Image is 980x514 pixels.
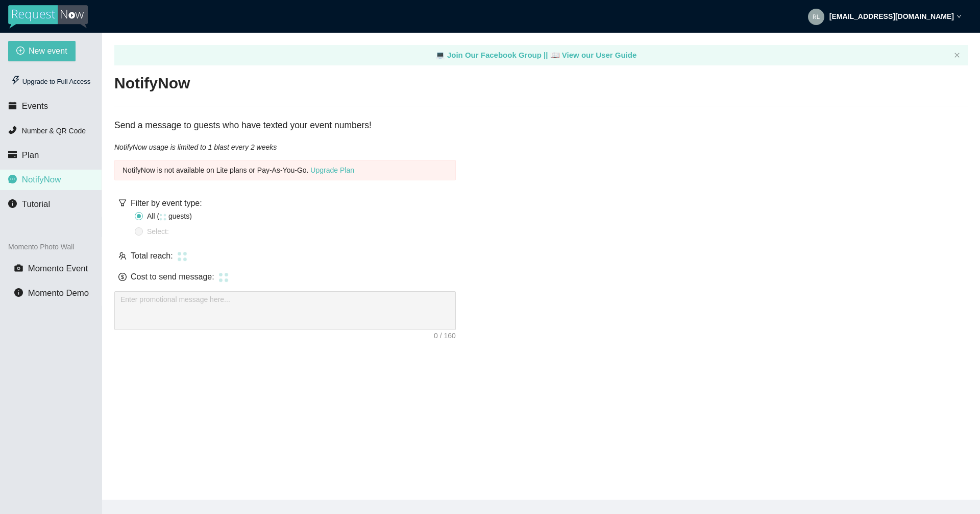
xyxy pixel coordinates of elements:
a: laptop View our User Guide [550,51,637,59]
span: team [118,252,127,260]
span: laptop [435,51,445,59]
span: Total reach: [131,249,173,262]
span: message [8,175,17,183]
span: All ( guest s ) [143,211,196,222]
div: NotifyNow usage is limited to 1 blast every 2 weeks [114,142,968,153]
span: Filter by event type: [131,199,202,207]
span: Momento Event [28,264,88,273]
span: camera [14,264,23,272]
span: Select: [143,226,173,237]
h2: NotifyNow [114,73,190,94]
span: Tutorial [22,199,50,209]
span: New event [29,44,67,57]
span: Events [22,101,48,111]
span: info-circle [14,288,23,297]
span: info-circle [8,199,17,208]
span: plus-circle [16,46,24,56]
a: laptop Join Our Facebook Group || [435,51,550,59]
span: dollar [118,273,127,281]
strong: [EMAIL_ADDRESS][DOMAIN_NAME] [829,12,954,20]
span: Momento Demo [28,288,89,298]
a: Upgrade Plan [310,166,354,174]
span: NotifyNow is not available on Lite plans or Pay-As-You-Go. [122,166,354,174]
div: Send a message to guests who have texted your event numbers! [114,119,968,133]
span: Number & QR Code [22,127,86,135]
img: RequestNow [8,5,88,29]
span: calendar [8,101,17,110]
button: plus-circleNew event [8,41,76,61]
div: Upgrade to Full Access [8,72,93,92]
span: credit-card [8,150,17,159]
span: filter [118,199,127,207]
span: laptop [550,51,560,59]
span: Cost to send message: [131,270,214,283]
span: thunderbolt [11,76,20,85]
img: 7144d171ccf710a65b04a2b38830fbd1 [808,9,824,25]
span: phone [8,126,17,134]
span: NotifyNow [22,175,61,184]
span: down [957,14,962,19]
span: Plan [22,150,39,160]
button: close [954,52,960,59]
